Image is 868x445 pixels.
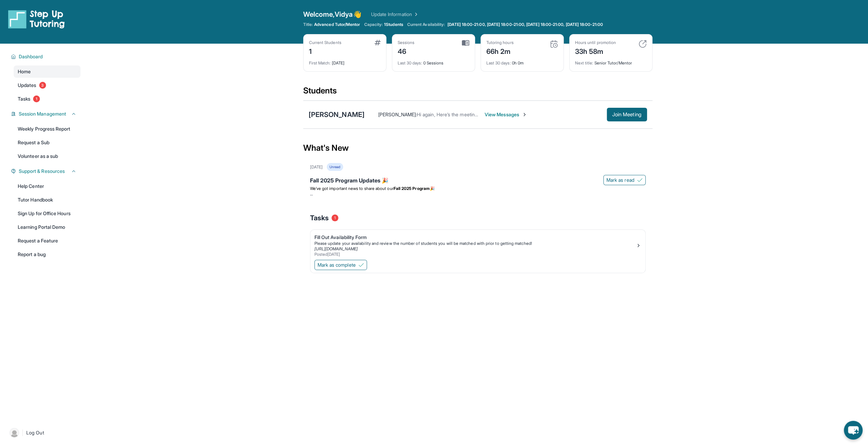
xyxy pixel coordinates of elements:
button: Session Management [16,110,76,117]
a: |Log Out [7,425,80,440]
span: Mark as read [606,177,634,183]
span: Session Management [19,110,66,117]
a: Help Center [14,180,80,192]
span: Current Availability: [407,22,445,27]
span: Advanced Tutor/Mentor [314,22,360,27]
button: Mark as complete [314,260,367,270]
span: Home [18,68,31,75]
span: Support & Resources [19,168,65,175]
img: Mark as complete [358,262,364,268]
span: First Match : [309,60,331,65]
div: What's New [303,133,652,163]
img: card [638,40,647,48]
a: Tutor Handbook [14,194,80,206]
span: Title: [303,22,313,27]
div: Tutoring hours [486,40,514,45]
span: Capacity: [364,22,383,27]
span: [DATE] 18:00-21:00, [DATE] 18:00-21:00, [DATE] 18:00-21:00, [DATE] 18:00-21:00 [447,22,603,27]
div: [PERSON_NAME] [309,110,365,119]
span: Welcome, Vidya 👋 [303,10,362,19]
span: 3 [39,82,46,89]
span: Hi again, Here’s the meeting link: [URL][DOMAIN_NAME] See you @6:00 pm. [417,112,583,117]
span: Last 30 days : [398,60,422,65]
span: Tasks [18,95,30,102]
a: Update Information [371,11,419,18]
a: Request a Feature [14,235,80,247]
span: 🎉 [430,186,435,191]
div: Fill Out Availability Form [314,234,636,241]
img: Chevron-Right [522,112,527,117]
span: 1 [332,214,338,221]
strong: Fall 2025 Program [394,186,430,191]
a: [URL][DOMAIN_NAME] [314,246,358,251]
div: 1 [309,45,341,56]
div: 66h 2m [486,45,514,56]
div: 33h 58m [575,45,616,56]
span: Mark as complete [318,262,356,268]
span: [PERSON_NAME] : [378,112,417,117]
img: logo [8,10,65,29]
span: 1 [33,95,40,102]
a: Updates3 [14,79,80,91]
div: Students [303,85,652,100]
a: Request a Sub [14,136,80,149]
a: Volunteer as a sub [14,150,80,162]
div: 46 [398,45,415,56]
img: card [374,40,381,45]
span: 1 Students [384,22,403,27]
a: Home [14,65,80,78]
span: Join Meeting [612,113,642,117]
button: Support & Resources [16,168,76,175]
div: Hours until promotion [575,40,616,45]
a: [DATE] 18:00-21:00, [DATE] 18:00-21:00, [DATE] 18:00-21:00, [DATE] 18:00-21:00 [446,22,604,27]
button: Mark as read [603,175,646,185]
a: Tasks1 [14,93,80,105]
img: user-img [10,428,19,437]
div: Please update your availability and review the number of students you will be matched with prior ... [314,241,636,246]
img: card [550,40,558,48]
div: Current Students [309,40,341,45]
div: 0h 0m [486,56,558,66]
span: Updates [18,82,36,89]
a: Learning Portal Demo [14,221,80,233]
div: Senior Tutor/Mentor [575,56,647,66]
button: chat-button [844,421,863,440]
button: Join Meeting [607,108,647,121]
span: Log Out [26,429,44,436]
span: | [22,429,24,437]
div: 0 Sessions [398,56,469,66]
button: Dashboard [16,53,76,60]
span: Last 30 days : [486,60,511,65]
div: [DATE] [310,164,323,170]
span: View Messages [485,111,527,118]
span: Tasks [310,213,329,223]
div: Sessions [398,40,415,45]
span: Dashboard [19,53,43,60]
div: Fall 2025 Program Updates 🎉 [310,176,646,186]
img: Mark as read [637,177,643,183]
div: [DATE] [309,56,381,66]
a: Weekly Progress Report [14,123,80,135]
span: Next title : [575,60,593,65]
div: Unread [327,163,343,171]
img: card [462,40,469,46]
a: Sign Up for Office Hours [14,207,80,220]
div: Posted [DATE] [314,252,636,257]
img: Chevron Right [412,11,419,18]
a: Fill Out Availability FormPlease update your availability and review the number of students you w... [310,230,645,258]
a: Report a bug [14,248,80,261]
span: We’ve got important news to share about our [310,186,394,191]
